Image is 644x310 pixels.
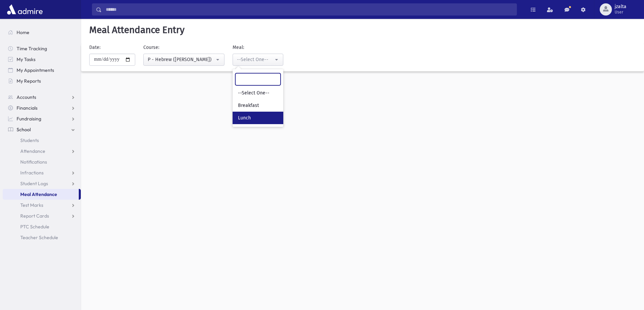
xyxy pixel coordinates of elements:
button: --Select One-- [233,54,283,66]
label: Course: [143,44,159,51]
label: Meal: [233,44,244,51]
span: Fundraising [17,116,41,122]
a: Attendance [3,146,81,157]
span: Breakfast [238,102,259,109]
div: P - Hebrew ([PERSON_NAME]) [148,56,215,63]
span: Report Cards [20,213,49,219]
span: Accounts [17,94,36,100]
a: Fundraising [3,113,81,124]
a: Report Cards [3,210,81,221]
a: Meal Attendance [3,189,79,200]
h5: Meal Attendance Entry [87,24,639,36]
span: My Tasks [17,56,35,62]
a: My Reports [3,76,81,86]
a: Test Marks [3,200,81,210]
span: Attendance [20,148,45,154]
span: Financials [17,105,38,111]
span: User [615,9,626,15]
a: Accounts [3,92,81,103]
span: PTC Schedule [20,224,49,230]
a: Student Logs [3,178,81,189]
a: My Tasks [3,54,81,65]
span: Teacher Schedule [20,234,58,241]
span: Test Marks [20,202,43,208]
a: PTC Schedule [3,221,81,232]
span: Notifications [20,159,47,165]
div: --Select One-- [237,56,273,63]
a: Students [3,135,81,146]
span: Home [17,29,29,35]
a: My Appointments [3,65,81,76]
a: Home [3,27,81,38]
label: Date: [89,44,100,51]
span: My Reports [17,78,41,84]
a: School [3,124,81,135]
span: Meal Attendance [20,191,57,197]
span: Lunch [238,115,251,121]
span: Infractions [20,170,44,176]
a: Infractions [3,167,81,178]
span: jzalta [615,4,626,9]
span: Student Logs [20,180,48,187]
span: Time Tracking [17,46,47,52]
input: Search [235,73,281,85]
a: Teacher Schedule [3,232,81,243]
span: Students [20,137,39,143]
button: P - Hebrew (Morah Naomi) [143,54,224,66]
span: --Select One-- [238,90,269,96]
img: AdmirePro [5,3,44,16]
span: School [17,126,31,133]
a: Time Tracking [3,43,81,54]
input: Search [102,3,517,16]
span: My Appointments [17,67,54,73]
a: Financials [3,103,81,113]
a: Notifications [3,157,81,167]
